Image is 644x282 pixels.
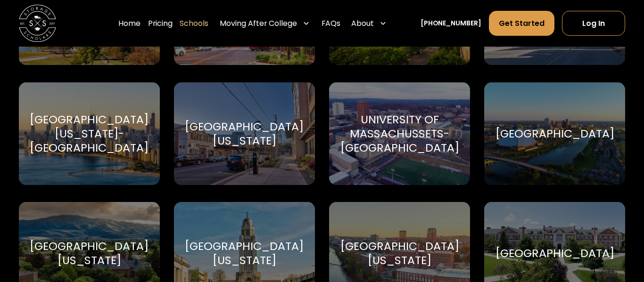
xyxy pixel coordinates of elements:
[185,120,304,147] div: [GEOGRAPHIC_DATA][US_STATE]
[340,239,459,267] div: [GEOGRAPHIC_DATA][US_STATE]
[340,113,459,154] div: University of Massachussets-[GEOGRAPHIC_DATA]
[421,18,481,28] a: [PHONE_NUMBER]
[484,82,625,185] a: Go to selected school
[19,5,56,42] img: Storage Scholars main logo
[495,246,614,260] div: [GEOGRAPHIC_DATA]
[220,18,297,29] div: Moving After College
[329,82,470,185] a: Go to selected school
[148,10,173,36] a: Pricing
[347,10,391,36] div: About
[351,18,374,29] div: About
[30,113,149,154] div: [GEOGRAPHIC_DATA][US_STATE]-[GEOGRAPHIC_DATA]
[489,11,554,36] a: Get Started
[322,10,340,36] a: FAQs
[216,10,314,36] div: Moving After College
[562,11,626,36] a: Log In
[118,10,140,36] a: Home
[180,10,208,36] a: Schools
[19,82,160,185] a: Go to selected school
[185,239,304,267] div: [GEOGRAPHIC_DATA][US_STATE]
[495,127,614,141] div: [GEOGRAPHIC_DATA]
[174,82,315,185] a: Go to selected school
[30,239,149,267] div: [GEOGRAPHIC_DATA][US_STATE]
